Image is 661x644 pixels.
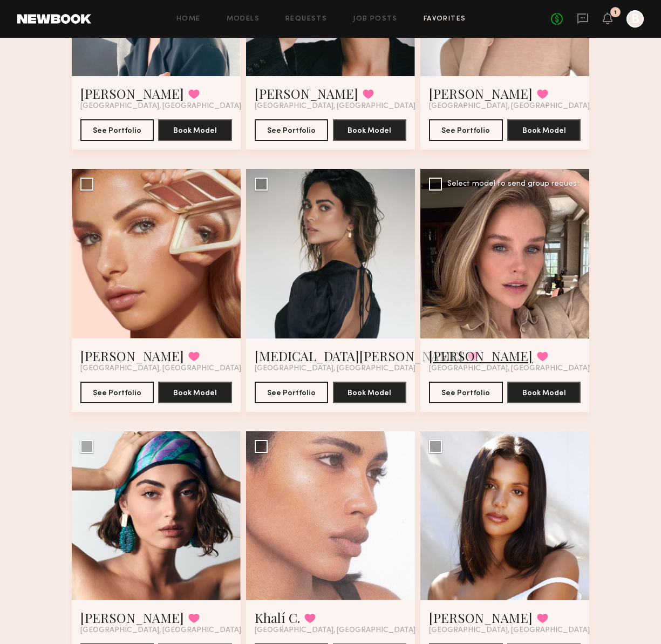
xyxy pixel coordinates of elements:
div: 1 [614,10,617,16]
a: [PERSON_NAME] [255,85,358,102]
button: Book Model [158,119,232,141]
a: Book Model [333,388,407,397]
span: [GEOGRAPHIC_DATA], [GEOGRAPHIC_DATA] [80,626,241,635]
a: B [626,10,644,28]
a: Home [176,16,201,23]
button: See Portfolio [255,382,329,403]
span: [GEOGRAPHIC_DATA], [GEOGRAPHIC_DATA] [80,364,241,373]
a: Requests [285,16,327,23]
button: Book Model [333,382,407,403]
div: Select model to send group request [447,180,580,188]
a: Favorites [424,16,466,23]
button: See Portfolio [255,119,329,141]
a: Models [227,16,260,23]
button: Book Model [507,119,581,141]
a: [PERSON_NAME] [80,609,184,626]
span: [GEOGRAPHIC_DATA], [GEOGRAPHIC_DATA] [255,364,415,373]
a: Job Posts [353,16,398,23]
span: [GEOGRAPHIC_DATA], [GEOGRAPHIC_DATA] [429,102,590,111]
span: [GEOGRAPHIC_DATA], [GEOGRAPHIC_DATA] [255,102,415,111]
button: Book Model [507,382,581,403]
a: [MEDICAL_DATA][PERSON_NAME] [255,347,463,364]
a: Book Model [507,388,581,397]
span: [GEOGRAPHIC_DATA], [GEOGRAPHIC_DATA] [255,626,415,635]
button: See Portfolio [429,119,503,141]
span: [GEOGRAPHIC_DATA], [GEOGRAPHIC_DATA] [429,364,590,373]
a: [PERSON_NAME] [80,347,184,364]
button: See Portfolio [429,382,503,403]
span: [GEOGRAPHIC_DATA], [GEOGRAPHIC_DATA] [80,102,241,111]
button: See Portfolio [80,382,154,403]
a: Book Model [507,125,581,134]
button: Book Model [158,382,232,403]
button: See Portfolio [80,119,154,141]
a: [PERSON_NAME] [429,347,533,364]
a: Book Model [333,125,407,134]
a: [PERSON_NAME] [429,85,533,102]
a: [PERSON_NAME] [80,85,184,102]
a: Book Model [158,388,232,397]
span: [GEOGRAPHIC_DATA], [GEOGRAPHIC_DATA] [429,626,590,635]
a: [PERSON_NAME] [429,609,533,626]
a: Book Model [158,125,232,134]
a: Khalí C. [255,609,300,626]
button: Book Model [333,119,407,141]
